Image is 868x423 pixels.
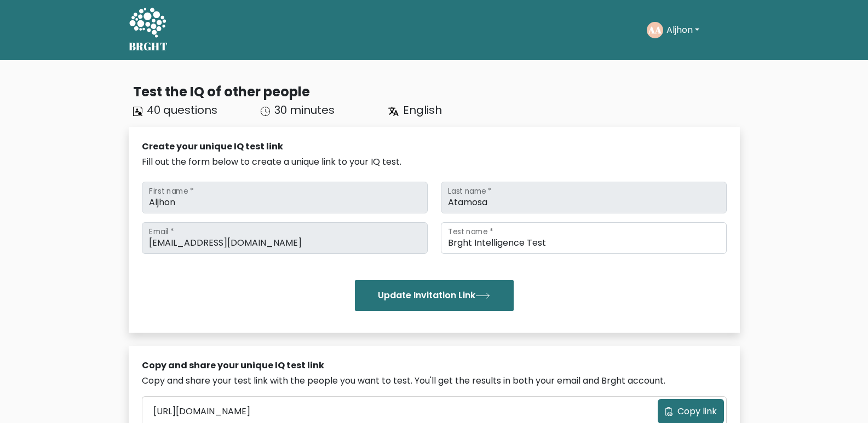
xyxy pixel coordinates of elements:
[142,182,428,213] input: First name
[129,4,168,56] a: BRGHT
[663,23,703,37] button: Aljhon
[274,102,335,118] span: 30 minutes
[142,359,727,372] div: Copy and share your unique IQ test link
[142,374,727,387] div: Copy and share your test link with the people you want to test. You'll get the results in both yo...
[129,40,168,53] h5: BRGHT
[142,140,727,153] div: Create your unique IQ test link
[142,155,727,169] div: Fill out the form below to create a unique link to your IQ test.
[441,182,727,213] input: Last name
[648,24,662,36] text: AA
[147,102,217,118] span: 40 questions
[441,222,727,254] input: Test name
[133,82,740,102] div: Test the IQ of other people
[403,102,442,118] span: English
[355,280,514,311] button: Update Invitation Link
[142,222,428,254] input: Email
[677,405,717,418] span: Copy link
